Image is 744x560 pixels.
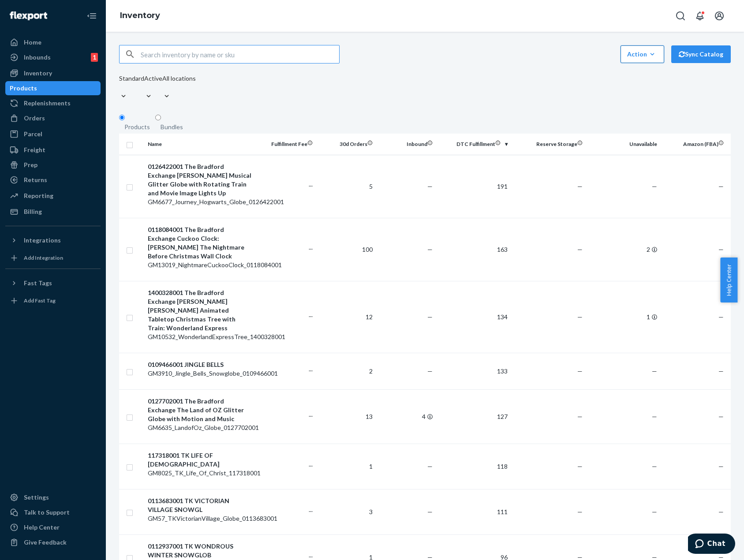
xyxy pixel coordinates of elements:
ol: breadcrumbs [113,3,167,29]
div: GM6635_LandofOz_Globe_0127702001 [148,423,253,432]
td: 1 [316,444,376,489]
div: GM3910_Jingle_Bells_Snowglobe_0109466001 [148,369,253,378]
div: Talk to Support [24,508,70,517]
div: Billing [24,207,42,216]
div: All locations [162,74,196,83]
button: Help Center [720,258,737,302]
a: Orders [5,111,101,125]
span: — [652,183,657,190]
span: — [652,413,657,420]
div: Inventory [24,69,52,78]
div: Bundles [161,123,183,131]
div: Freight [24,146,45,154]
div: Give Feedback [24,538,67,547]
a: Add Integration [5,251,101,265]
div: Help Center [24,523,60,532]
div: Inbounds [24,53,51,62]
input: All locations [162,83,163,92]
span: — [577,246,583,253]
button: Close Navigation [83,7,101,25]
span: — [718,313,724,321]
span: — [718,413,724,420]
div: 0127702001 The Bradford Exchange The Land of OZ Glitter Globe with Motion and Music [148,397,253,423]
a: Returns [5,173,101,187]
button: Open Search Box [672,7,689,25]
span: — [427,313,433,321]
a: Replenishments [5,96,101,110]
a: Home [5,35,101,49]
div: 0118084001 The Bradford Exchange Cuckoo Clock: [PERSON_NAME] The Nightmare Before Christmas Wall ... [148,225,253,261]
p: ... [260,310,313,319]
div: Settings [24,493,49,502]
button: Sync Catalog [671,45,731,63]
td: 118 [436,444,511,489]
p: ... [260,505,313,514]
span: — [577,367,583,375]
td: 12 [316,281,376,353]
th: Fulfillment Fee [256,134,316,155]
td: 4 [376,389,436,444]
a: Freight [5,143,101,157]
td: 163 [436,218,511,281]
div: 117318001 TK LIFE OF [DEMOGRAPHIC_DATA] [148,451,253,469]
button: Give Feedback [5,535,101,549]
p: ... [260,551,313,560]
div: Returns [24,175,47,184]
th: Inbound [376,134,436,155]
span: — [652,367,657,375]
span: — [577,413,583,420]
div: Standard [119,74,144,83]
input: Products [119,115,125,120]
th: Reserve Storage [511,134,586,155]
span: — [652,508,657,515]
a: Reporting [5,189,101,203]
p: ... [260,365,313,373]
input: Search inventory by name or sku [141,45,339,63]
div: 0109466001 JINGLE BELLS [148,360,253,369]
a: Products [5,81,101,95]
div: 1 [91,53,98,62]
a: Inbounds1 [5,50,101,64]
td: 133 [436,353,511,389]
div: Parcel [24,130,42,138]
div: Add Integration [24,254,63,261]
div: 1400328001 The Bradford Exchange [PERSON_NAME] [PERSON_NAME] Animated Tabletop Christmas Tree wit... [148,288,253,332]
a: Inventory [5,66,101,80]
a: Billing [5,205,101,219]
div: Products [124,123,150,131]
td: 127 [436,389,511,444]
span: — [427,246,433,253]
input: Bundles [155,115,161,120]
th: DTC Fulfillment [436,134,511,155]
div: Integrations [24,236,61,245]
input: Active [144,83,145,92]
input: Standard [119,83,120,92]
span: — [577,313,583,321]
th: Amazon (FBA) [661,134,731,155]
span: — [427,183,433,190]
div: Reporting [24,191,53,200]
td: 3 [316,489,376,534]
div: 0112937001 TK WONDROUS WINTER SNOWGLOB [148,542,253,560]
div: GM13019_NightmareCuckooClock_0118084001 [148,261,253,269]
span: — [577,183,583,190]
td: 13 [316,389,376,444]
span: — [427,508,433,515]
p: ... [260,460,313,469]
th: 30d Orders [316,134,376,155]
td: 100 [316,218,376,281]
div: 0113683001 TK VICTORIAN VILLAGE SNOWGL [148,497,253,514]
span: — [427,463,433,470]
a: Prep [5,158,101,172]
th: Unavailable [586,134,661,155]
span: — [427,367,433,375]
a: Add Fast Tag [5,294,101,308]
div: Fast Tags [24,279,52,287]
td: 111 [436,489,511,534]
div: GM8025_TK_Life_Of_Christ_117318001 [148,469,253,478]
div: Orders [24,114,45,123]
button: Open account menu [710,7,728,25]
span: — [718,183,724,190]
